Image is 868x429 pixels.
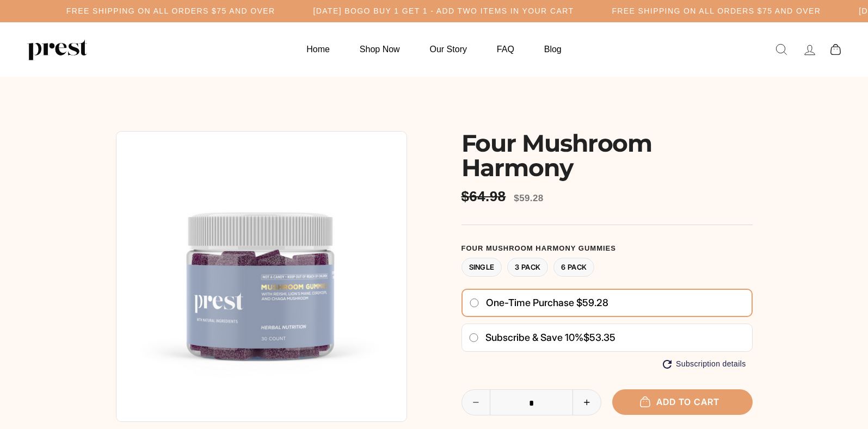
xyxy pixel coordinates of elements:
[66,7,275,16] h5: Free Shipping on all orders $75 and over
[461,188,509,205] span: $64.98
[313,7,574,16] h5: [DATE] BOGO BUY 1 GET 1 - ADD TWO ITEMS IN YOUR CART
[553,258,594,277] label: 6 Pack
[663,359,746,369] button: Subscription details
[612,7,821,16] h5: Free Shipping on all orders $75 and over
[27,39,87,60] img: PREST ORGANICS
[416,39,481,60] a: Our Story
[514,193,543,203] span: $59.28
[293,39,575,60] ul: Primary
[293,39,343,60] a: Home
[483,39,528,60] a: FAQ
[116,131,407,422] img: Four Mushroom Harmony
[469,299,479,307] input: One-time purchase $59.28
[462,390,601,416] input: quantity
[462,390,490,415] button: Reduce item quantity by one
[507,258,548,277] label: 3 Pack
[572,390,601,415] button: Increase item quantity by one
[676,359,746,369] span: Subscription details
[486,297,608,309] span: One-time purchase $59.28
[461,131,753,180] h1: Four Mushroom Harmony
[461,258,502,277] label: Single
[461,244,753,253] label: Four Mushroom Harmony Gummies
[346,39,414,60] a: Shop Now
[583,332,615,343] span: $53.35
[645,396,719,407] span: Add to cart
[469,333,479,342] input: Subscribe & save 10%$53.35
[531,39,575,60] a: Blog
[485,332,583,343] span: Subscribe & save 10%
[612,389,753,415] button: Add to cart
